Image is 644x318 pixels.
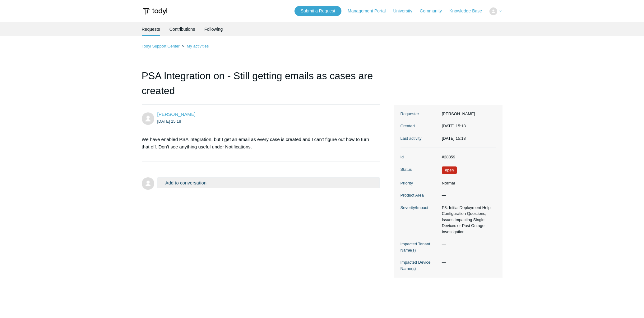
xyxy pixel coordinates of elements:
[294,6,341,16] a: Submit a Request
[442,124,466,128] time: 2025-09-24T15:18:57+00:00
[401,111,439,117] dt: Requester
[439,259,496,266] dd: —
[157,111,196,117] a: [PERSON_NAME]
[401,241,439,253] dt: Impacted Tenant Name(s)
[157,119,181,124] time: 2025-09-24T15:18:57Z
[442,136,466,141] time: 2025-09-24T15:18:57+00:00
[439,154,496,160] dd: #28359
[401,135,439,142] dt: Last activity
[142,22,160,36] li: Requests
[439,192,496,198] dd: —
[142,44,181,48] li: Todyl Support Center
[401,166,439,173] dt: Status
[401,205,439,211] dt: Severity/Impact
[142,68,380,105] h1: PSA Integration on - Still getting emails as cases are created
[439,180,496,186] dd: Normal
[401,180,439,186] dt: Priority
[157,177,380,188] button: Add to conversation
[142,6,168,17] img: Todyl Support Center Help Center home page
[401,123,439,129] dt: Created
[442,166,457,174] span: We are working on a response for you
[439,111,496,117] dd: [PERSON_NAME]
[401,192,439,198] dt: Product Area
[181,44,209,48] li: My activities
[449,8,488,14] a: Knowledge Base
[169,22,195,36] a: Contributions
[157,111,196,117] span: Chris Kasten
[439,241,496,247] dd: —
[142,136,374,151] p: We have enabled PSA integration, but I get an email as every case is created and I can't figure o...
[401,259,439,271] dt: Impacted Device Name(s)
[204,22,223,36] a: Following
[420,8,448,14] a: Community
[393,8,418,14] a: University
[187,44,209,48] a: My activities
[439,205,496,235] dd: P3: Initial Deployment Help, Configuration Questions, Issues Impacting Single Devices or Past Out...
[348,8,392,14] a: Management Portal
[142,44,180,48] a: Todyl Support Center
[401,154,439,160] dt: Id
